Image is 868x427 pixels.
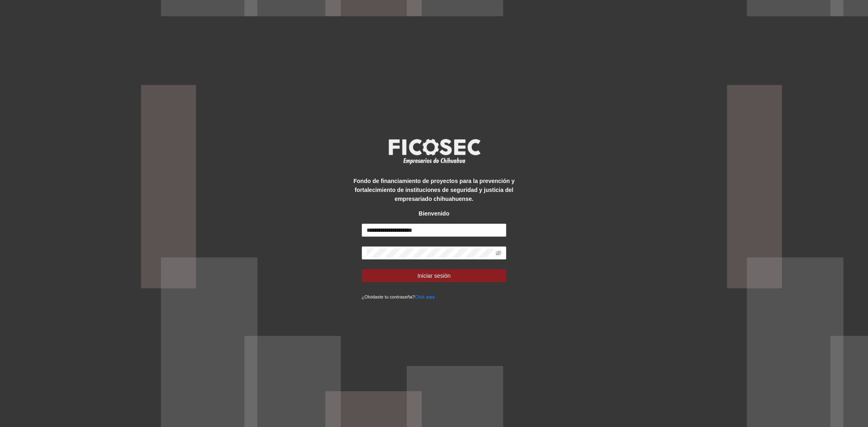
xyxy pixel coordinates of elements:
[418,271,451,280] span: Iniciar sesión
[362,294,435,299] small: ¿Olvidaste tu contraseña?
[496,250,501,256] span: eye-invisible
[362,269,507,282] button: Iniciar sesión
[383,136,485,166] img: logo
[354,178,515,202] strong: Fondo de financiamiento de proyectos para la prevención y fortalecimiento de instituciones de seg...
[415,294,435,299] a: Click aqui
[419,210,449,217] strong: Bienvenido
